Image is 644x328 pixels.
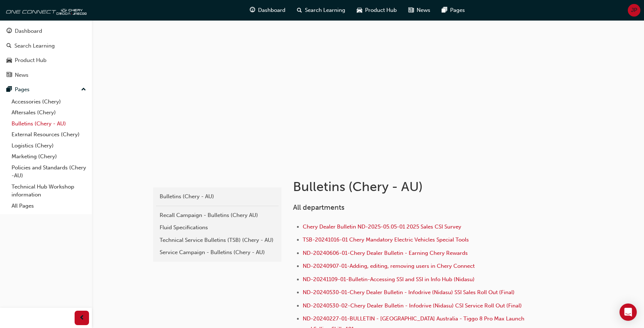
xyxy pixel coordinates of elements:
[15,71,28,79] div: News
[15,85,30,94] div: Pages
[156,221,279,234] a: Fluid Specifications
[3,83,89,96] button: Pages
[9,140,89,151] a: Logistics (Chery)
[156,209,279,222] a: Recall Campaign - Bulletins (Chery AU)
[3,23,89,83] button: DashboardSearch LearningProduct HubNews
[6,72,12,79] span: news-icon
[436,3,471,18] a: pages-iconPages
[293,203,345,212] span: All departments
[14,42,55,50] div: Search Learning
[160,211,275,220] div: Recall Campaign - Bulletins (Chery AU)
[9,129,89,140] a: External Resources (Chery)
[9,162,89,181] a: Policies and Standards (Chery -AU)
[305,6,345,14] span: Search Learning
[156,246,279,259] a: Service Campaign - Bulletins (Chery - AU)
[6,57,12,64] span: car-icon
[258,6,285,14] span: Dashboard
[303,302,522,309] a: ND-20240530-02-Chery Dealer Bulletin - Infodrive (Nidasu) CSI Service Roll Out (Final)
[6,28,12,35] span: guage-icon
[6,87,12,93] span: pages-icon
[631,6,637,14] span: JP
[9,118,89,129] a: Bulletins (Chery - AU)
[303,223,461,230] a: Chery Dealer Bulletin ND-2025-05.05-01 2025 Sales CSI Survey
[79,314,85,323] span: prev-icon
[450,6,465,14] span: Pages
[3,39,89,53] a: Search Learning
[9,96,89,107] a: Accessories (Chery)
[160,223,275,232] div: Fluid Specifications
[81,85,86,94] span: up-icon
[408,6,414,15] span: news-icon
[3,54,89,67] a: Product Hub
[4,3,86,17] img: oneconnect
[628,4,640,17] button: JP
[15,27,42,35] div: Dashboard
[3,68,89,82] a: News
[357,6,362,15] span: car-icon
[297,6,302,15] span: search-icon
[9,181,89,200] a: Technical Hub Workshop information
[417,6,430,14] span: News
[9,200,89,212] a: All Pages
[291,3,351,18] a: search-iconSearch Learning
[403,3,436,18] a: news-iconNews
[156,234,279,247] a: Technical Service Bulletins (TSB) (Chery - AU)
[15,56,46,65] div: Product Hub
[303,263,475,269] a: ND-20240907-01-Adding, editing, removing users in Chery Connect
[3,25,89,38] a: Dashboard
[293,179,529,195] h1: Bulletins (Chery - AU)
[365,6,397,14] span: Product Hub
[6,43,12,49] span: search-icon
[619,303,637,321] div: Open Intercom Messenger
[9,151,89,162] a: Marketing (Chery)
[303,289,515,296] a: ND-20240530-01-Chery Dealer Bulletin - Infodrive (Nidasu) SSI Sales Roll Out (Final)
[160,248,275,257] div: Service Campaign - Bulletins (Chery - AU)
[156,190,279,203] a: Bulletins (Chery - AU)
[303,276,475,283] a: ND-20241109-01-Bulletin-Accessing SSI and SSI in Info Hub (Nidasu)
[244,3,291,18] a: guage-iconDashboard
[303,236,469,243] a: TSB-20241016-01 Chery Mandatory Electric Vehicles Special Tools
[9,107,89,118] a: Aftersales (Chery)
[160,192,275,201] div: Bulletins (Chery - AU)
[351,3,403,18] a: car-iconProduct Hub
[250,6,255,15] span: guage-icon
[442,6,447,15] span: pages-icon
[303,250,468,256] a: ND-20240606-01-Chery Dealer Bulletin - Earning Chery Rewards
[160,236,275,244] div: Technical Service Bulletins (TSB) (Chery - AU)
